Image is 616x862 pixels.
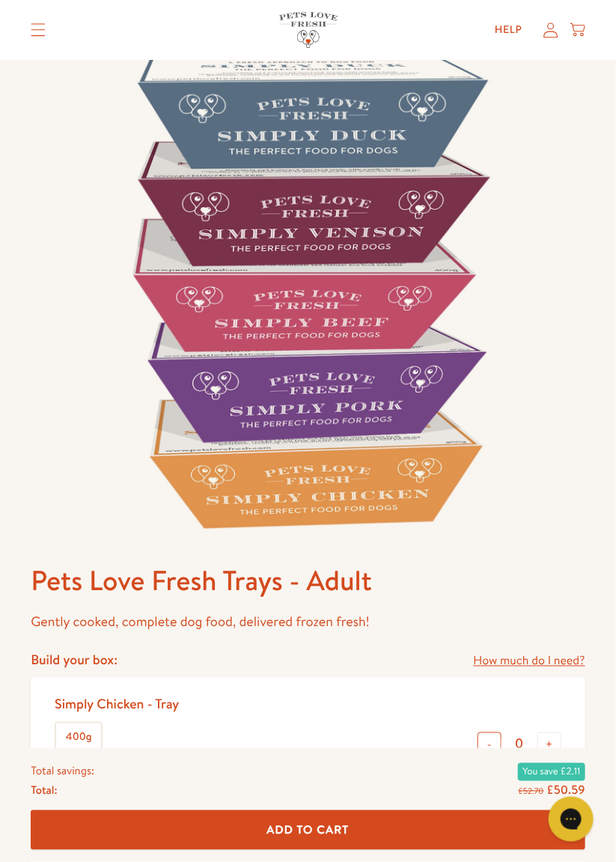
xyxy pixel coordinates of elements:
[267,822,350,838] span: Add To Cart
[519,786,544,798] s: £52.70
[31,781,57,801] span: Total:
[55,696,179,713] div: Simply Chicken - Tray
[279,12,338,47] img: Pets Love Fresh
[31,610,585,634] p: Gently cooked, complete dog food, delivered frozen fresh!
[537,732,561,756] button: +
[474,652,585,672] a: How much do I need?
[518,763,585,781] span: You save £2.11
[56,723,101,752] label: 400g
[541,792,601,847] iframe: Gorgias live chat messenger
[478,732,501,756] button: -
[31,762,94,781] span: Total savings:
[31,562,585,598] h1: Pets Love Fresh Trays - Adult
[31,7,585,562] img: Pets Love Fresh Trays - Adult
[31,652,118,669] h4: Build your box:
[483,15,534,45] a: Help
[547,783,585,799] span: £50.59
[31,811,585,851] button: Add To Cart
[19,11,58,49] summary: Translation missing: en.sections.header.menu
